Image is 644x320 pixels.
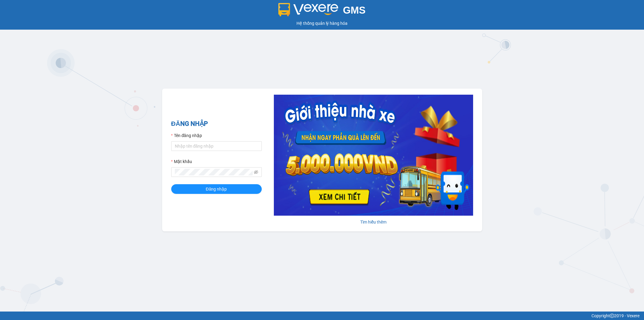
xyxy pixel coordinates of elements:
[206,186,227,192] span: Đăng nhập
[5,312,639,319] div: Copyright 2019 - Vexere
[171,184,262,194] button: Đăng nhập
[278,9,366,14] a: GMS
[278,3,338,16] img: logo 2
[254,170,258,174] span: eye-invisible
[274,95,473,216] img: banner-0
[175,169,253,175] input: Mật khẩu
[171,158,192,165] label: Mật khẩu
[171,119,262,129] h2: ĐĂNG NHẬP
[171,141,262,151] input: Tên đăng nhập
[171,132,202,139] label: Tên đăng nhập
[2,20,642,27] div: Hệ thống quản lý hàng hóa
[610,314,614,318] span: copyright
[274,219,473,225] div: Tìm hiểu thêm
[343,5,366,16] span: GMS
